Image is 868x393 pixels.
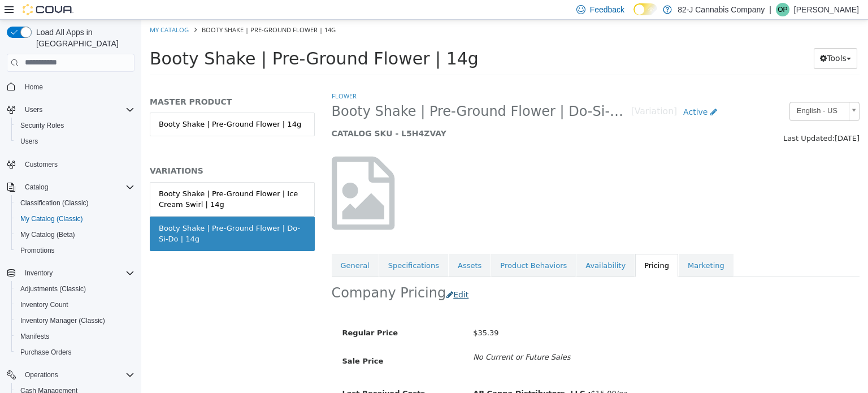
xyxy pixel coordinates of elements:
[201,309,257,317] span: Regular Price
[20,80,134,94] span: Home
[332,333,429,342] i: No Current or Future Sales
[305,265,333,286] button: Edit
[11,227,139,243] button: My Catalog (Beta)
[20,198,89,208] span: Classification (Classic)
[20,266,57,280] button: Inventory
[20,368,134,382] span: Operations
[20,230,75,239] span: My Catalog (Beta)
[332,309,358,317] span: $35.39
[20,157,134,171] span: Customers
[8,93,173,116] a: Booty Shake | Pre-Ground Flower | 14g
[11,133,139,149] button: Users
[18,203,164,225] div: Booty Shake | Pre-Ground Flower | Do-Si-Do | 14g
[238,234,307,258] a: Specifications
[20,121,64,130] span: Security Roles
[20,332,49,341] span: Manifests
[494,234,537,258] a: Pricing
[332,369,449,378] b: AB Canna Distributors, LLC.:
[16,298,73,312] a: Inventory Count
[2,179,139,195] button: Catalog
[16,346,134,359] span: Purchase Orders
[435,234,493,258] a: Availability
[20,158,62,171] a: Customers
[769,3,771,16] p: |
[16,314,134,327] span: Inventory Manager (Classic)
[648,82,718,101] a: English - US
[633,3,657,15] input: Dark Mode
[16,196,134,210] span: Classification (Classic)
[490,88,536,97] small: [Variation]
[8,77,173,87] h5: MASTER PRODUCT
[20,103,134,116] span: Users
[11,281,139,297] button: Adjustments (Classic)
[20,103,47,116] button: Users
[2,156,139,172] button: Customers
[16,346,76,359] a: Purchase Orders
[2,102,139,118] button: Users
[11,118,139,133] button: Security Roles
[649,83,703,100] span: English - US
[11,329,139,344] button: Manifests
[350,234,435,258] a: Product Behaviors
[20,180,134,194] span: Catalog
[16,135,42,148] a: Users
[20,246,55,255] span: Promotions
[332,369,487,378] span: $15.00/ea
[2,265,139,281] button: Inventory
[307,234,349,258] a: Assets
[11,344,139,360] button: Purchase Orders
[16,282,90,296] a: Adjustments (Classic)
[25,183,48,192] span: Catalog
[11,313,139,329] button: Inventory Manager (Classic)
[20,284,86,293] span: Adjustments (Classic)
[542,88,566,97] span: Active
[25,105,42,114] span: Users
[20,300,68,309] span: Inventory Count
[18,169,164,191] div: Booty Shake | Pre-Ground Flower | Ice Cream Swirl | 14g
[190,265,305,282] h2: Company Pricing
[16,228,134,241] span: My Catalog (Beta)
[20,214,83,223] span: My Catalog (Classic)
[20,368,63,382] button: Operations
[778,3,787,16] span: OP
[11,211,139,227] button: My Catalog (Classic)
[8,6,47,14] a: My Catalog
[16,135,134,148] span: Users
[537,234,592,258] a: Marketing
[20,180,53,194] button: Catalog
[794,3,859,16] p: [PERSON_NAME]
[11,243,139,258] button: Promotions
[2,79,139,95] button: Home
[20,316,105,325] span: Inventory Manager (Classic)
[201,369,284,378] span: Last Received Costs
[25,160,58,169] span: Customers
[20,137,38,146] span: Users
[25,83,43,92] span: Home
[16,119,134,132] span: Security Roles
[25,370,58,379] span: Operations
[60,6,194,14] span: Booty Shake | Pre-Ground Flower | 14g
[2,367,139,383] button: Operations
[25,269,53,278] span: Inventory
[11,195,139,211] button: Classification (Classic)
[16,330,54,343] a: Manifests
[16,212,134,226] span: My Catalog (Classic)
[20,348,72,357] span: Purchase Orders
[16,228,80,241] a: My Catalog (Beta)
[776,3,789,16] div: Omar Price
[11,297,139,313] button: Inventory Count
[190,72,215,80] a: Flower
[201,337,242,346] span: Sale Price
[32,27,134,49] span: Load All Apps in [GEOGRAPHIC_DATA]
[20,266,134,280] span: Inventory
[642,114,693,123] span: Last Updated:
[678,3,765,16] p: 82-J Cannabis Company
[16,330,134,343] span: Manifests
[16,212,88,226] a: My Catalog (Classic)
[23,4,73,15] img: Cova
[8,29,337,49] span: Booty Shake | Pre-Ground Flower | 14g
[190,234,237,258] a: General
[16,244,134,257] span: Promotions
[16,282,134,296] span: Adjustments (Classic)
[16,119,68,132] a: Security Roles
